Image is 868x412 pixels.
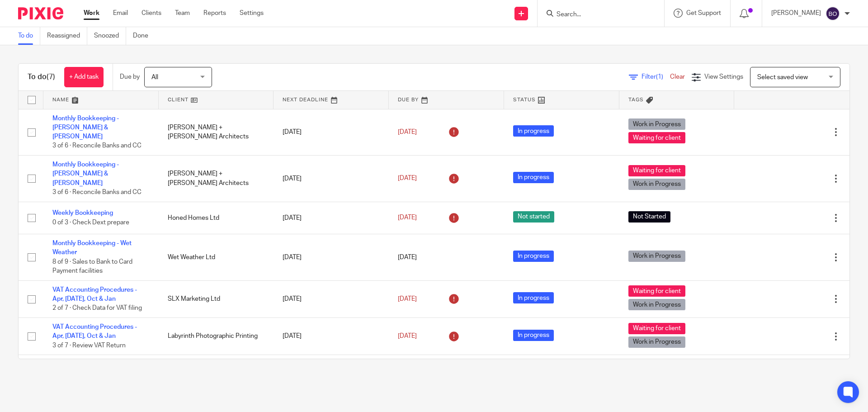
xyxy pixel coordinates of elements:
[513,211,554,223] span: Not started
[52,305,142,312] span: 2 of 7 · Check Data for VAT filing
[398,254,417,260] span: [DATE]
[113,9,128,18] a: Email
[18,7,63,19] img: Pixie
[52,324,137,339] a: VAT Accounting Procedures - Apr, [DATE], Oct & Jan
[628,211,670,223] span: Not Started
[274,317,389,355] td: [DATE]
[64,67,104,87] a: + Add task
[757,74,808,81] span: Select saved view
[398,129,417,135] span: [DATE]
[52,219,129,226] span: 0 of 3 · Check Dext prepare
[628,132,685,143] span: Waiting for client
[826,6,840,21] img: svg%3E
[513,251,554,262] span: In progress
[159,280,274,317] td: SLX Marketing Ltd
[686,10,721,16] span: Get Support
[47,27,87,45] a: Reassigned
[142,9,161,18] a: Clients
[274,156,389,202] td: [DATE]
[513,172,554,183] span: In progress
[274,202,389,234] td: [DATE]
[203,9,226,18] a: Reports
[274,355,389,392] td: [DATE]
[159,109,274,156] td: [PERSON_NAME] + [PERSON_NAME] Architects
[628,336,685,348] span: Work in Progress
[656,74,663,80] span: (1)
[120,72,140,81] p: Due by
[159,234,274,280] td: Wet Weather Ltd
[52,115,119,140] a: Monthly Bookkeeping - [PERSON_NAME] & [PERSON_NAME]
[52,342,126,349] span: 3 of 7 · Review VAT Return
[52,210,113,216] a: Weekly Bookkeeping
[18,27,40,45] a: To do
[159,317,274,355] td: Labyrinth Photographic Printing
[274,234,389,280] td: [DATE]
[175,9,190,18] a: Team
[398,175,417,182] span: [DATE]
[513,330,554,341] span: In progress
[398,215,417,221] span: [DATE]
[52,240,132,256] a: Monthly Bookkeeping - Wet Weather
[28,72,55,82] h1: To do
[151,74,158,81] span: All
[274,109,389,156] td: [DATE]
[628,323,685,334] span: Waiting for client
[240,9,264,18] a: Settings
[133,27,155,45] a: Done
[628,118,685,130] span: Work in Progress
[556,11,637,19] input: Search
[274,280,389,317] td: [DATE]
[52,161,119,186] a: Monthly Bookkeeping - [PERSON_NAME] & [PERSON_NAME]
[513,292,554,303] span: In progress
[628,299,685,310] span: Work in Progress
[52,189,142,195] span: 3 of 6 · Reconcile Banks and CC
[52,287,137,302] a: VAT Accounting Procedures - Apr, [DATE], Oct & Jan
[628,285,685,297] span: Waiting for client
[159,355,274,392] td: [PERSON_NAME] Ltd
[398,296,417,302] span: [DATE]
[159,156,274,202] td: [PERSON_NAME] + [PERSON_NAME] Architects
[628,165,685,176] span: Waiting for client
[84,9,99,18] a: Work
[628,179,685,190] span: Work in Progress
[628,251,685,262] span: Work in Progress
[159,202,274,234] td: Honed Homes Ltd
[628,97,644,102] span: Tags
[94,27,126,45] a: Snoozed
[398,333,417,339] span: [DATE]
[47,73,55,81] span: (7)
[670,74,685,80] a: Clear
[642,74,670,80] span: Filter
[52,143,142,149] span: 3 of 6 · Reconcile Banks and CC
[52,259,132,275] span: 8 of 9 · Sales to Bank to Card Payment facilities
[704,74,743,80] span: View Settings
[513,125,554,137] span: In progress
[771,9,821,18] p: [PERSON_NAME]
